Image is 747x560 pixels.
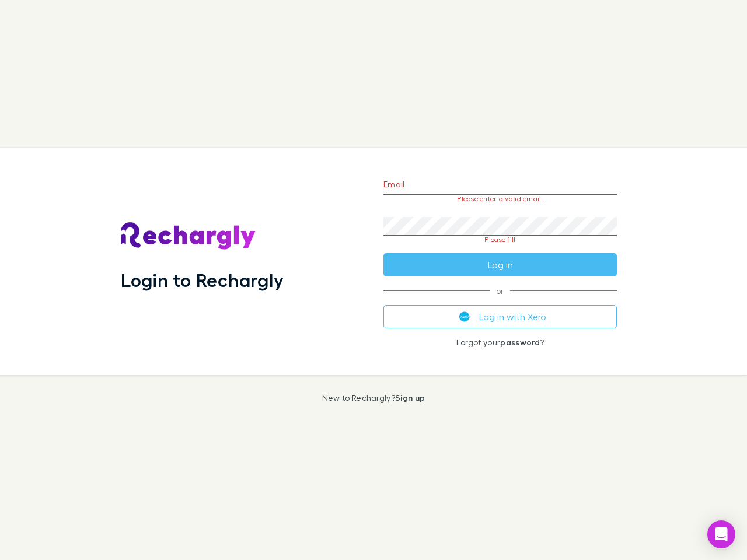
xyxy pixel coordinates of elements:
button: Log in [383,253,617,276]
button: Log in with Xero [383,305,617,328]
div: Open Intercom Messenger [707,520,735,548]
p: Please fill [383,236,617,244]
h1: Login to Rechargly [121,269,284,291]
p: Please enter a valid email. [383,195,617,203]
img: Xero's logo [459,311,470,322]
p: New to Rechargly? [322,393,425,402]
p: Forgot your ? [383,338,617,347]
span: or [383,290,617,291]
img: Rechargly's Logo [121,222,256,250]
a: Sign up [395,393,425,402]
a: password [500,337,540,347]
